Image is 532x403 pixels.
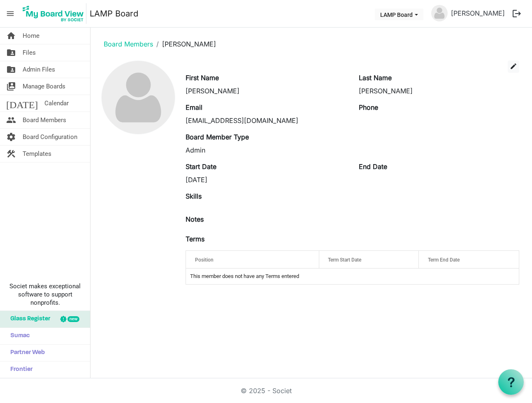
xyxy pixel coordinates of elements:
[44,95,69,111] span: Calendar
[375,9,423,20] button: LAMP Board dropdownbutton
[23,112,66,128] span: Board Members
[510,63,517,70] span: edit
[6,61,16,78] span: folder_shared
[6,311,50,327] span: Glass Register
[6,328,30,344] span: Sumac
[186,86,346,96] div: [PERSON_NAME]
[186,175,346,185] div: [DATE]
[6,345,45,361] span: Partner Web
[195,257,214,263] span: Position
[23,129,77,145] span: Board Configuration
[186,234,204,244] label: Terms
[20,3,86,24] img: My Board View Logo
[186,145,346,155] div: Admin
[186,214,204,224] label: Notes
[67,316,79,322] div: new
[6,129,16,145] span: settings
[186,269,519,284] td: This member does not have any Terms entered
[23,28,39,44] span: Home
[6,28,16,44] span: home
[90,5,138,22] a: LAMP Board
[4,282,86,307] span: Societ makes exceptional software to support nonprofits.
[6,361,33,378] span: Frontier
[448,5,508,21] a: [PERSON_NAME]
[359,73,392,83] label: Last Name
[186,116,346,125] div: [EMAIL_ADDRESS][DOMAIN_NAME]
[359,162,387,171] label: End Date
[186,191,202,201] label: Skills
[6,44,16,61] span: folder_shared
[6,112,16,128] span: people
[23,61,55,78] span: Admin Files
[186,162,216,171] label: Start Date
[102,61,175,134] img: no-profile-picture.svg
[6,78,16,95] span: switch_account
[23,78,65,95] span: Manage Boards
[359,102,378,112] label: Phone
[186,132,249,142] label: Board Member Type
[508,60,519,73] button: edit
[104,40,153,48] a: Board Members
[23,44,36,61] span: Files
[6,95,38,111] span: [DATE]
[508,5,525,22] button: logout
[428,257,460,263] span: Term End Date
[186,102,202,112] label: Email
[328,257,361,263] span: Term Start Date
[153,39,216,49] li: [PERSON_NAME]
[359,86,519,96] div: [PERSON_NAME]
[2,6,18,21] span: menu
[241,387,292,395] a: © 2025 - Societ
[20,3,90,24] a: My Board View Logo
[186,73,219,83] label: First Name
[6,146,16,162] span: construction
[23,146,51,162] span: Templates
[431,5,448,21] img: no-profile-picture.svg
